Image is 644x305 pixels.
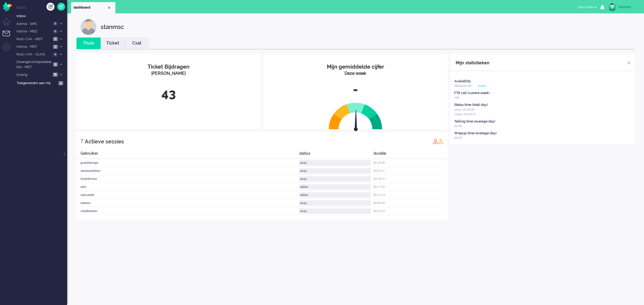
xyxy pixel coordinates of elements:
[17,14,67,19] span: Inbox
[344,109,367,132] img: arrow.svg
[3,2,12,12] img: flow_omnibird.svg
[374,159,448,167] div: 00:29:40
[80,70,257,77] div: [PERSON_NAME]
[101,40,125,46] a: Ticket
[101,19,124,35] div: stanmsc
[3,31,15,43] li: Tickets menu
[619,4,639,10] div: stanmsc
[53,73,58,77] span: 6
[574,2,600,13] li: Select status
[299,192,371,198] div: online
[268,70,444,77] div: Deze week
[80,136,83,147] div: 7
[76,159,299,167] div: gvandekempe
[607,3,639,11] a: stanmsc
[438,139,444,144] img: profile_orange.svg
[125,38,149,49] li: Csat
[58,81,63,85] span: 4
[76,183,299,191] div: mlie
[80,19,97,35] img: customer.svg
[16,29,51,34] span: Astma - MSZ
[53,29,58,34] span: 0
[454,91,490,95] div: FTR call (current week)
[268,63,444,71] div: Mijn gemiddelde cijfer
[374,151,448,159] div: duratie
[53,37,58,41] span: 1
[454,119,495,124] div: Talking time (average day)
[80,85,257,102] div: 43
[53,45,58,49] span: 1
[454,96,459,99] span: 100
[454,136,462,140] span: 00:00
[16,80,67,86] a: Toegewezen aan mij 4
[454,84,471,88] span: Medisch:100
[374,183,448,191] div: 00:17:05
[268,81,444,98] div: -
[454,103,488,107] div: Status time (total day)
[577,5,594,9] span: Select status
[299,176,371,182] div: away
[16,72,51,77] span: Overig
[76,207,299,215] div: claudiammsc
[454,108,475,116] span: away: 00:39:06 online: 03:29:16
[299,168,371,174] div: away
[3,3,12,8] a: Omnidesk
[16,37,52,42] span: Post-CVA - MST
[454,124,462,128] span: 00:00
[76,151,299,159] div: Gebruiker
[374,207,448,215] div: 00:22:43
[101,38,125,49] li: Ticket
[53,62,58,66] span: 3
[53,22,58,26] span: 0
[374,175,448,183] div: 00:28:21
[53,53,58,57] span: 0
[478,84,486,88] span: watch
[374,191,448,199] div: 00:11:14
[299,200,371,206] div: away
[76,40,101,46] a: Thuis
[329,102,382,129] img: semi_circle.svg
[374,199,448,207] div: 00:00:00
[16,5,67,10] li: Views
[454,79,471,84] div: Availablity
[107,6,111,10] div: Close tab
[433,139,438,144] img: profile_red.svg
[3,18,15,30] li: Dashboard menu
[74,5,107,10] span: dashboard
[16,59,52,69] span: Zwangerschapsdiabetes - MST
[299,151,374,159] div: status
[76,191,299,199] div: ealexander
[3,43,15,55] li: Admin menu
[299,208,371,214] div: away
[76,175,299,183] div: liesbethvmsc
[125,40,149,46] a: Csat
[57,3,65,11] a: Quick Ticket
[71,2,115,13] li: Dashboard
[16,13,67,19] a: Inbox
[76,167,299,175] div: annemariehmsc
[46,3,54,11] div: Creëer ticket
[374,167,448,175] div: 00:05:11
[16,21,51,27] span: Astma - SMC
[574,3,600,11] button: Select status
[16,52,51,57] span: Post-CVA - OLVG
[85,136,124,147] div: Actieve sessies
[76,199,299,207] div: stanmsc
[16,44,52,49] span: Astma - MST
[299,184,371,190] div: online
[76,38,101,49] li: Thuis
[80,63,257,71] div: Ticket Bijdragen
[456,58,489,68] div: Mijn statistieken
[299,160,371,166] div: away
[608,3,616,11] img: avatar
[17,81,57,86] span: Toegewezen aan mij
[454,131,497,136] div: Wrapup time (average day)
